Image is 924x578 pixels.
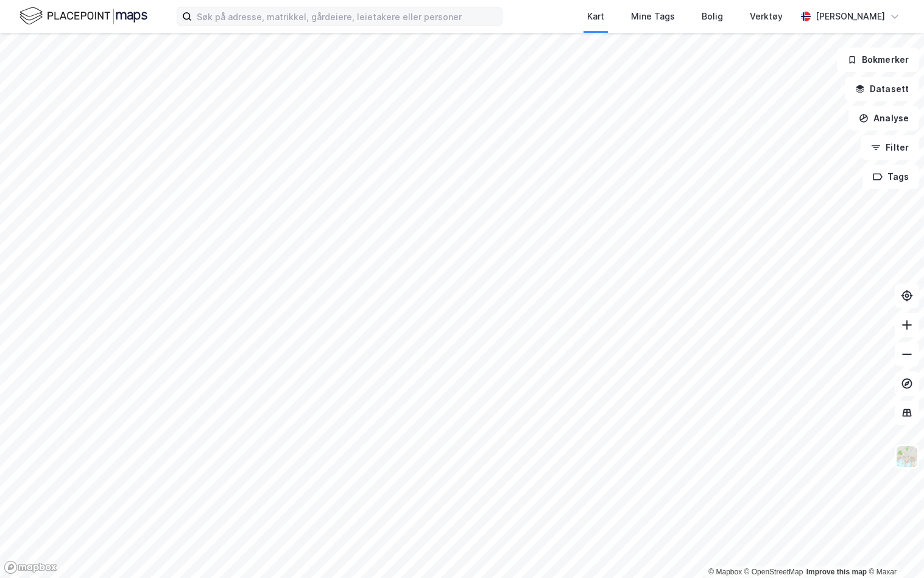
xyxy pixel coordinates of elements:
[4,560,57,574] a: Mapbox homepage
[845,77,919,101] button: Datasett
[861,135,919,160] button: Filter
[848,106,919,130] button: Analyse
[19,5,147,27] img: logo.f888ab2527a4732fd821a326f86c7f29.svg
[863,519,924,578] div: Kontrollprogram for chat
[816,9,885,24] div: [PERSON_NAME]
[702,9,723,24] div: Bolig
[837,48,919,72] button: Bokmerker
[806,568,867,576] a: Improve this map
[631,9,675,24] div: Mine Tags
[862,165,919,189] button: Tags
[750,9,783,24] div: Verktøy
[708,568,742,576] a: Mapbox
[744,568,803,576] a: OpenStreetMap
[863,519,924,578] iframe: Chat Widget
[587,9,604,24] div: Kart
[192,7,502,26] input: Søk på adresse, matrikkel, gårdeiere, leietakere eller personer
[895,445,919,468] img: Z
